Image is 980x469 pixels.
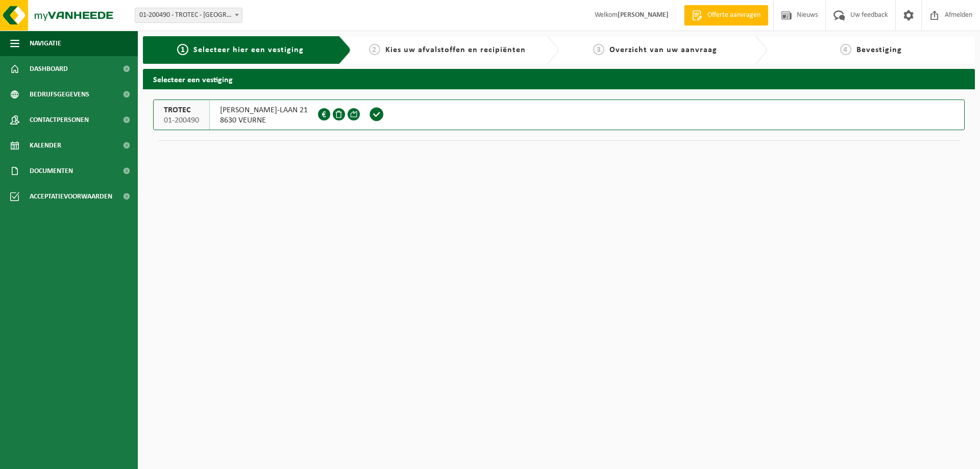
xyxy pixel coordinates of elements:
h2: Selecteer een vestiging [143,69,975,89]
span: Offerte aanvragen [705,10,763,20]
span: 01-200490 - TROTEC - VEURNE [135,8,242,22]
span: Kalender [30,133,61,158]
span: Acceptatievoorwaarden [30,184,112,209]
span: 01-200490 - TROTEC - VEURNE [135,8,242,23]
span: Overzicht van uw aanvraag [609,46,717,54]
span: 4 [840,44,851,55]
span: Documenten [30,158,73,184]
span: Bedrijfsgegevens [30,82,89,107]
strong: [PERSON_NAME] [618,11,669,19]
span: Kies uw afvalstoffen en recipiënten [385,46,526,54]
span: TROTEC [164,105,199,115]
span: Selecteer hier een vestiging [193,46,304,54]
span: Contactpersonen [30,107,89,133]
span: Dashboard [30,56,68,82]
span: 01-200490 [164,115,199,126]
span: Navigatie [30,31,61,56]
span: 1 [177,44,188,55]
button: TROTEC 01-200490 [PERSON_NAME]-LAAN 218630 VEURNE [153,100,965,130]
span: 3 [593,44,604,55]
span: 2 [369,44,380,55]
span: Bevestiging [856,46,902,54]
span: 8630 VEURNE [220,115,308,126]
a: Offerte aanvragen [684,5,768,26]
span: [PERSON_NAME]-LAAN 21 [220,105,308,115]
